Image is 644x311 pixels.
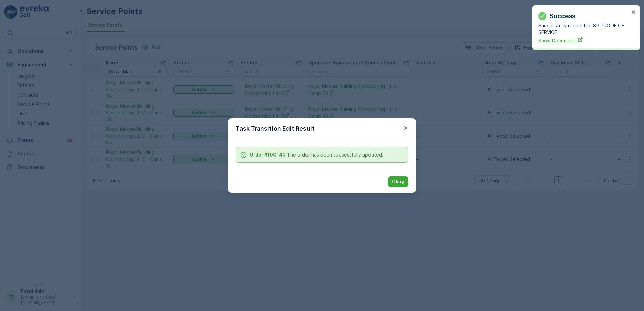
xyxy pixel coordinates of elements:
p: Successfully requested SP PROOF OF SERVICE [538,22,629,36]
p: Success [550,11,575,21]
p: Okay [392,178,404,185]
button: close [631,9,636,16]
button: Okay [388,176,408,187]
a: Show Documents [538,37,629,44]
b: Order #100140 [250,152,286,158]
span: The order has been successfully updated. [250,151,383,158]
p: Task Transition Edit Result [236,124,315,133]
